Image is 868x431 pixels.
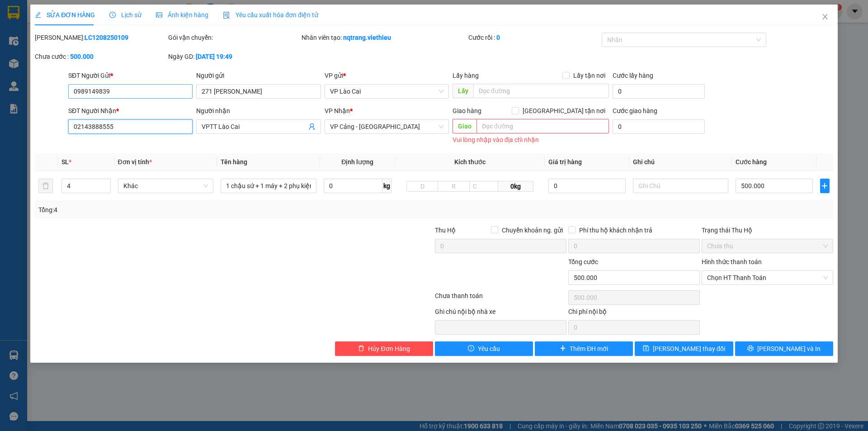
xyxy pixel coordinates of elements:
[85,34,128,41] b: LC1208250109
[38,205,335,215] div: Tổng: 4
[568,258,598,265] span: Tổng cước
[702,225,833,235] div: Trạng thái Thu Hộ
[330,85,443,98] span: VP Lào Cai
[498,181,533,192] span: 0kg
[156,11,208,19] span: Ảnh kiện hàng
[613,84,705,99] input: Cước lấy hàng
[35,12,41,18] span: edit
[48,57,87,71] strong: 02143888555, 0243777888
[453,135,609,145] div: Vui lòng nhập vào địa chỉ nhận
[560,345,566,352] span: plus
[613,107,657,114] label: Cước giao hàng
[109,11,142,19] span: Lịch sử
[168,33,300,43] div: Gói vận chuyển:
[35,33,166,43] div: [PERSON_NAME]:
[368,344,410,354] span: Hủy Đơn Hàng
[302,33,467,43] div: Nhân viên tạo:
[613,72,653,79] label: Cước lấy hàng
[168,52,300,62] div: Ngày GD:
[498,225,566,235] span: Chuyển khoản ng. gửi
[88,52,142,62] span: LC1208250096
[435,227,456,234] span: Thu Hộ
[39,50,78,64] strong: TĐ chuyển phát:
[41,7,85,27] strong: VIỆT HIẾU LOGISTIC
[812,5,838,30] button: Close
[438,181,470,192] input: R
[576,225,656,235] span: Phí thu hộ khách nhận trả
[635,341,733,356] button: save[PERSON_NAME] thay đổi
[519,106,609,116] span: [GEOGRAPHIC_DATA] tận nơi
[633,179,729,193] input: Ghi Chú
[454,158,486,166] span: Kích thước
[406,181,439,192] input: D
[61,158,69,166] span: SL
[453,84,473,98] span: Lấy
[613,119,705,134] input: Cước giao hàng
[118,158,152,166] span: Đơn vị tính
[535,341,633,356] button: plusThêm ĐH mới
[434,291,567,307] div: Chưa thanh toán
[435,341,533,356] button: exclamation-circleYêu cầu
[68,106,193,116] div: SĐT Người Nhận
[821,13,829,20] span: close
[473,84,609,98] input: Dọc đường
[123,179,208,193] span: Khác
[453,119,476,133] span: Giao
[308,123,316,130] span: user-add
[341,158,373,166] span: Định lượng
[109,12,116,18] span: clock-circle
[343,34,391,41] b: nqtrang.viethieu
[643,345,649,352] span: save
[325,107,350,114] span: VP Nhận
[468,33,600,43] div: Cước rồi :
[358,345,364,352] span: delete
[747,345,754,352] span: printer
[757,344,821,354] span: [PERSON_NAME] và In
[453,72,479,79] span: Lấy hàng
[223,12,230,19] img: icon
[40,28,86,48] strong: PHIẾU GỬI HÀNG
[735,341,833,356] button: printer[PERSON_NAME] và In
[821,182,829,189] span: plus
[820,179,830,193] button: plus
[330,120,443,133] span: VP Cảng - Hà Nội
[35,11,95,19] span: SỬA ĐƠN HÀNG
[707,271,828,284] span: Chọn HT Thanh Toán
[3,27,38,62] img: logo
[476,119,609,133] input: Dọc đường
[68,71,193,81] div: SĐT Người Gửi
[548,158,582,166] span: Giá trị hàng
[196,106,321,116] div: Người nhận
[156,12,162,18] span: picture
[70,53,94,60] b: 500.000
[335,341,433,356] button: deleteHủy Đơn Hàng
[478,344,500,354] span: Yêu cầu
[435,307,566,320] div: Ghi chú nội bộ nhà xe
[325,71,449,81] div: VP gửi
[702,258,762,265] label: Hình thức thanh toán
[570,344,608,354] span: Thêm ĐH mới
[568,307,700,320] div: Chi phí nội bộ
[196,53,232,60] b: [DATE] 19:49
[468,345,474,352] span: exclamation-circle
[223,11,318,19] span: Yêu cầu xuất hóa đơn điện tử
[496,34,500,41] b: 0
[382,179,392,193] span: kg
[221,158,247,166] span: Tên hàng
[629,153,732,171] th: Ghi chú
[453,107,481,114] span: Giao hàng
[707,239,828,253] span: Chưa thu
[653,344,725,354] span: [PERSON_NAME] thay đổi
[196,71,321,81] div: Người gửi
[35,52,166,62] div: Chưa cước :
[469,181,498,192] input: C
[570,71,609,81] span: Lấy tận nơi
[736,158,767,166] span: Cước hàng
[221,179,316,193] input: VD: Bàn, Ghế
[38,179,53,193] button: delete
